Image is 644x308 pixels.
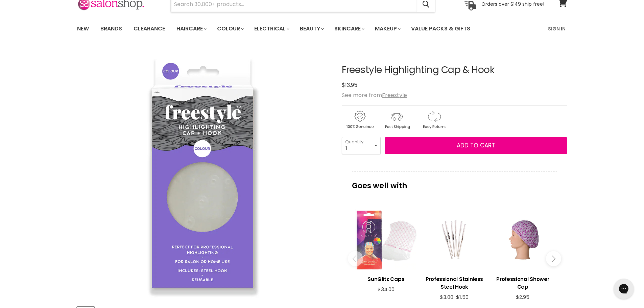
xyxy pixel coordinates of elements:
[492,270,553,294] a: View product:Professional Shower Cap
[95,22,127,36] a: Brands
[382,91,407,99] a: Freestyle
[440,293,453,301] span: $3.00
[370,22,405,36] a: Makeup
[249,22,293,36] a: Electrical
[610,276,637,301] iframe: Gorgias live chat messenger
[342,110,378,130] img: genuine.gif
[342,81,357,89] span: $13.95
[385,137,567,154] button: Add to cart
[355,275,417,283] h3: SunGlitz Caps
[516,293,529,301] span: $2.95
[456,293,469,301] span: $1.50
[406,22,475,36] a: Value Packs & Gifts
[379,110,415,130] img: shipping.gif
[416,110,452,130] img: returns.gif
[171,22,211,36] a: Haircare
[355,270,417,286] a: View product:SunGlitz Caps
[72,22,94,36] a: New
[352,171,557,193] p: Goes well with
[544,22,570,36] a: Sign In
[342,137,381,154] select: Quantity
[457,141,495,149] span: Add to cart
[378,286,395,293] span: $34.00
[77,48,329,300] img: 09.696highlightingcapandhook_1024x1024_5c4d6a33-2b83-4134-9c39-4ff1dc9e6b0c_1800x1800.webp
[329,22,368,36] a: Skincare
[212,22,248,36] a: Colour
[72,19,510,39] ul: Main menu
[77,48,330,301] div: Freestyle Highlighting Cap & Hook image. Click or Scroll to Zoom.
[342,91,407,99] span: See more from
[424,270,485,294] a: View product:Professional Stainless Steel Hook
[481,1,544,7] p: Orders over $149 ship free!
[342,65,567,75] h1: Freestyle Highlighting Cap & Hook
[295,22,328,36] a: Beauty
[128,22,170,36] a: Clearance
[69,19,576,39] nav: Main
[424,275,485,291] h3: Professional Stainless Steel Hook
[492,275,553,291] h3: Professional Shower Cap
